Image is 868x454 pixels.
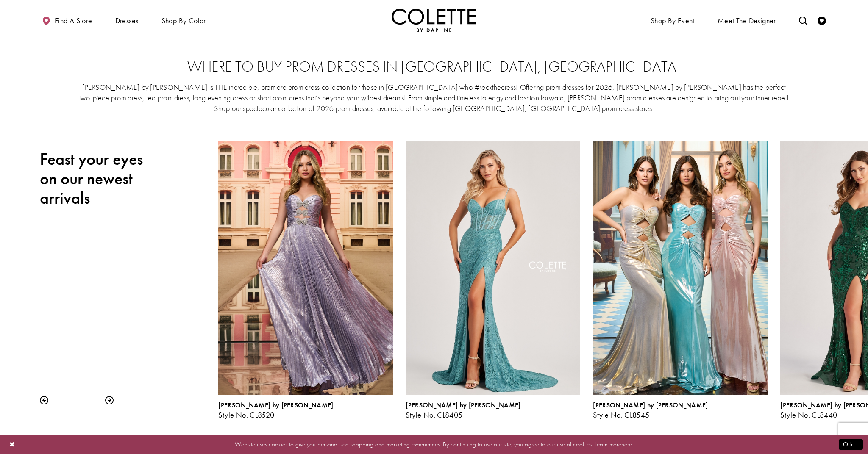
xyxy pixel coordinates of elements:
span: Dresses [113,8,141,32]
span: Style No. CL8440 [780,410,837,420]
span: [PERSON_NAME] by [PERSON_NAME] [593,401,708,410]
a: Visit Colette by Daphne Style No. CL8545 Page [593,141,768,395]
p: [PERSON_NAME] by [PERSON_NAME] is THE incredible, premiere prom dress collection for those in [GE... [77,82,791,113]
div: Colette by Daphne Style No. CL8405 [399,135,587,425]
button: Submit Dialog [839,439,863,449]
a: Visit Colette by Daphne Style No. CL8520 Page [218,141,393,395]
span: Meet the designer [718,17,776,25]
span: Dresses [115,17,139,25]
div: Colette by Daphne Style No. CL8405 [406,401,580,419]
span: Shop By Event [651,17,695,25]
span: [PERSON_NAME] by [PERSON_NAME] [406,401,520,410]
div: Colette by Daphne Style No. CL8545 [587,135,774,425]
span: Shop By Event [648,8,697,32]
span: Style No. CL8545 [593,410,649,420]
a: Toggle search [797,8,810,32]
a: Visit Home Page [392,8,476,32]
img: Colette by Daphne [392,8,476,32]
a: Meet the designer [715,8,778,32]
a: Visit Colette by Daphne Style No. CL8405 Page [406,141,580,395]
span: Shop by color [159,8,208,32]
a: Find a store [40,8,94,32]
h2: Where to buy prom dresses in [GEOGRAPHIC_DATA], [GEOGRAPHIC_DATA] [57,58,811,75]
a: Check Wishlist [815,8,828,32]
button: Close Dialog [5,437,19,451]
p: Website uses cookies to give you personalized shopping and marketing experiences. By continuing t... [61,438,807,450]
span: Style No. CL8405 [406,410,462,420]
h2: Feast your eyes on our newest arrivals [40,149,150,208]
span: Shop by color [161,17,206,25]
span: Style No. CL8520 [218,410,274,420]
div: Colette by Daphne Style No. CL8520 [212,135,399,425]
span: [PERSON_NAME] by [PERSON_NAME] [218,401,333,410]
a: here [621,440,632,448]
span: Find a store [55,17,92,25]
div: Colette by Daphne Style No. CL8520 [218,401,393,419]
div: Colette by Daphne Style No. CL8545 [593,401,768,419]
